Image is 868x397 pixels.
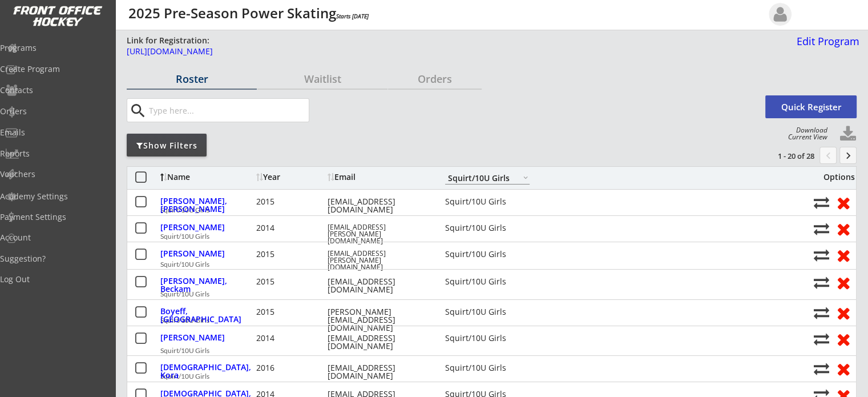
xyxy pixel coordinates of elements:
button: Remove from roster (no refund) [833,246,854,264]
div: [PERSON_NAME], Beckam [160,277,253,293]
div: Squirt/10U Girls [160,373,808,380]
button: search [128,102,147,120]
button: keyboard_arrow_right [839,147,857,164]
div: Squirt/10U Girls [445,308,530,316]
div: Squirt/10U Girls [160,207,808,214]
div: [URL][DOMAIN_NAME] [127,47,702,55]
div: [PERSON_NAME], [PERSON_NAME] [160,197,253,213]
div: Squirt/10U Girls [160,347,808,354]
div: Boyeff, [GEOGRAPHIC_DATA] [160,307,253,323]
div: 2015 [256,250,325,258]
div: [PERSON_NAME] [160,250,253,258]
div: [EMAIL_ADDRESS][PERSON_NAME][DOMAIN_NAME] [328,224,430,244]
div: Link for Registration: [127,35,211,46]
div: [PERSON_NAME][EMAIL_ADDRESS][DOMAIN_NAME] [328,308,430,332]
div: Edit Program [792,36,859,46]
div: Name [160,173,253,181]
button: chevron_left [819,147,837,164]
div: 2015 [256,308,325,316]
div: Squirt/10U Girls [445,334,530,342]
div: Download Current View [782,127,827,141]
div: [EMAIL_ADDRESS][DOMAIN_NAME] [328,364,430,380]
div: 2015 [256,278,325,286]
div: 2015 [256,198,325,206]
div: Email [328,173,430,181]
div: Squirt/10U Girls [445,250,530,258]
a: [URL][DOMAIN_NAME] [127,47,702,62]
em: Starts [DATE] [336,12,369,20]
button: Remove from roster (no refund) [833,304,854,322]
button: Move player [814,331,829,347]
div: Squirt/10U Girls [445,364,530,372]
div: [EMAIL_ADDRESS][DOMAIN_NAME] [328,198,430,214]
div: Orders [388,74,482,84]
div: Squirt/10U Girls [445,278,530,286]
button: Click to download full roster. Your browser settings may try to block it, check your security set... [839,126,857,143]
div: Squirt/10U Girls [160,261,808,268]
div: 2014 [256,334,325,342]
button: Move player [814,305,829,320]
div: Squirt/10U Girls [160,233,808,240]
div: Waitlist [257,74,387,84]
div: [PERSON_NAME] [160,334,253,342]
div: [EMAIL_ADDRESS][DOMAIN_NAME] [328,334,430,350]
button: Quick Register [765,95,857,118]
div: [PERSON_NAME] [160,223,253,231]
div: Squirt/10U Girls [445,198,530,206]
button: Move player [814,247,829,263]
button: Remove from roster (no refund) [833,330,854,348]
div: Roster [127,74,257,84]
button: Remove from roster (no refund) [833,194,854,211]
button: Remove from roster (no refund) [833,274,854,291]
div: Show Filters [127,140,207,151]
div: Squirt/10U Girls [445,224,530,232]
div: 1 - 20 of 28 [755,151,814,161]
button: Move player [814,361,829,376]
div: 2014 [256,224,325,232]
div: [EMAIL_ADDRESS][PERSON_NAME][DOMAIN_NAME] [328,250,430,271]
div: Options [814,173,854,181]
div: [EMAIL_ADDRESS][DOMAIN_NAME] [328,278,430,294]
button: Move player [814,221,829,236]
div: [DEMOGRAPHIC_DATA], Kora [160,363,253,379]
button: Move player [814,195,829,210]
div: Squirt/10U Girls [160,291,808,298]
div: 2016 [256,364,325,372]
div: Year [256,173,325,181]
button: Remove from roster (no refund) [833,220,854,238]
a: Edit Program [792,36,859,56]
input: Type here... [147,99,309,122]
div: Squirt/10U Girls [160,317,808,324]
button: Move player [814,275,829,290]
button: Remove from roster (no refund) [833,360,854,378]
